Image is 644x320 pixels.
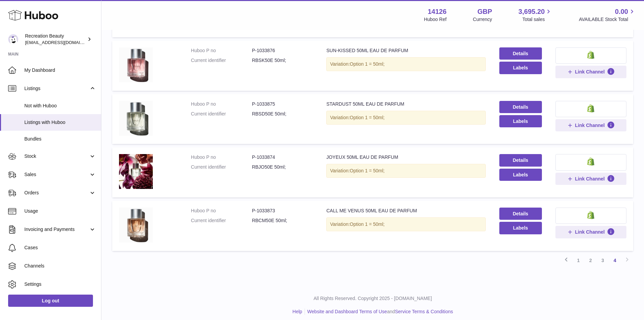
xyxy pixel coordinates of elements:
[350,61,385,67] span: Option 1 = 50ml;
[585,254,597,266] a: 2
[191,111,252,117] dt: Current identifier
[499,62,542,74] button: Labels
[191,164,252,170] dt: Current identifier
[499,115,542,127] button: Labels
[25,33,86,46] div: Recreation Beauty
[24,190,89,196] span: Orders
[555,226,626,238] button: Link Channel
[499,222,542,234] button: Labels
[119,208,153,242] img: CALL ME VENUS 50ML EAU DE PARFUM
[24,153,89,159] span: Stock
[499,208,542,220] a: Details
[107,295,639,302] p: All Rights Reserved. Copyright 2025 - [DOMAIN_NAME]
[191,47,252,54] dt: Huboo P no
[575,229,605,235] span: Link Channel
[326,217,485,231] div: Variation:
[8,295,93,307] a: Log out
[519,7,553,23] a: 3,695.20 Total sales
[326,57,485,71] div: Variation:
[191,208,252,214] dt: Huboo P no
[252,101,313,107] dd: P-1033875
[191,57,252,64] dt: Current identifier
[587,104,594,112] img: shopify-small.png
[119,47,153,82] img: SUN-KISSED 50ML EAU DE PARFUM
[326,47,485,54] div: SUN-KISSED 50ML EAU DE PARFUM
[252,47,313,54] dd: P-1033876
[350,221,385,227] span: Option 1 = 50ml;
[252,111,313,117] dd: RBSD50E 50ml;
[292,309,302,314] a: Help
[191,217,252,224] dt: Current identifier
[587,157,594,166] img: shopify-small.png
[350,115,385,120] span: Option 1 = 50ml;
[499,101,542,113] a: Details
[24,208,96,214] span: Usage
[25,40,99,45] span: [EMAIL_ADDRESS][DOMAIN_NAME]
[24,136,96,142] span: Bundles
[307,309,387,314] a: Website and Dashboard Terms of Use
[252,154,313,161] dd: P-1033874
[579,16,636,23] span: AVAILABLE Stock Total
[252,217,313,224] dd: RBCM50E 50ml;
[252,164,313,170] dd: RBJO50E 50ml;
[24,103,96,109] span: Not with Huboo
[587,211,594,219] img: shopify-small.png
[191,101,252,107] dt: Huboo P no
[519,7,545,16] span: 3,695.20
[499,47,542,60] a: Details
[575,122,605,128] span: Link Channel
[191,154,252,161] dt: Huboo P no
[326,154,485,161] div: JOYEUX 50ML EAU DE PARFUM
[609,254,621,266] a: 4
[24,171,89,178] span: Sales
[24,263,96,269] span: Channels
[119,101,153,136] img: STARDUST 50ML EAU DE PARFUM
[615,7,628,16] span: 0.00
[572,254,585,266] a: 1
[305,308,453,315] li: and
[575,69,605,75] span: Link Channel
[24,226,89,233] span: Invoicing and Payments
[24,244,96,251] span: Cases
[575,176,605,182] span: Link Channel
[252,57,313,64] dd: RBSK50E 50ml;
[597,254,609,266] a: 3
[326,208,485,214] div: CALL ME VENUS 50ML EAU DE PARFUM
[119,154,153,189] img: JOYEUX 50ML EAU DE PARFUM
[499,154,542,166] a: Details
[24,67,96,73] span: My Dashboard
[587,51,594,59] img: shopify-small.png
[499,169,542,181] button: Labels
[395,309,453,314] a: Service Terms & Conditions
[428,7,447,16] strong: 14126
[326,111,485,125] div: Variation:
[350,168,385,173] span: Option 1 = 50ml;
[477,7,492,16] strong: GBP
[555,119,626,131] button: Link Channel
[424,16,447,23] div: Huboo Ref
[555,66,626,78] button: Link Channel
[579,7,636,23] a: 0.00 AVAILABLE Stock Total
[24,281,96,287] span: Settings
[24,85,89,92] span: Listings
[326,164,485,178] div: Variation:
[8,34,18,44] img: internalAdmin-14126@internal.huboo.com
[252,208,313,214] dd: P-1033873
[555,173,626,185] button: Link Channel
[24,119,96,126] span: Listings with Huboo
[473,16,492,23] div: Currency
[522,16,552,23] span: Total sales
[326,101,485,107] div: STARDUST 50ML EAU DE PARFUM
